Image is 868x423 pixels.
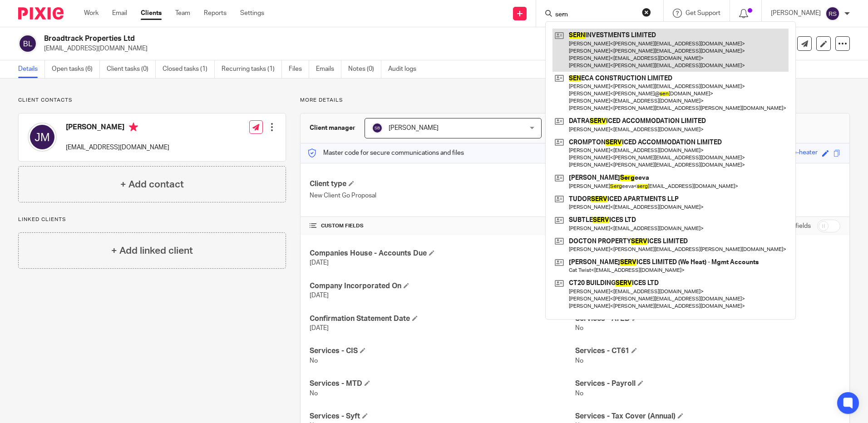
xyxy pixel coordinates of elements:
img: svg%3E [825,6,840,21]
p: Linked clients [18,216,286,223]
h4: [PERSON_NAME] [66,123,169,134]
span: [PERSON_NAME] [389,125,439,131]
h4: Services - CIS [310,346,575,356]
a: Open tasks (6) [52,60,100,78]
input: Search [554,11,636,19]
img: svg%3E [18,34,37,53]
a: Team [175,9,190,18]
a: Work [84,9,99,18]
a: Closed tasks (1) [163,60,215,78]
a: Clients [141,9,162,18]
p: Master code for secure communications and files [307,148,464,157]
span: No [575,358,583,364]
span: [DATE] [310,292,329,299]
h2: Broadtrack Properties Ltd [44,34,590,44]
p: [EMAIL_ADDRESS][DOMAIN_NAME] [66,143,169,152]
p: Client contacts [18,97,286,104]
p: New Client Go Proposal [310,191,575,200]
h4: Client type [310,179,575,189]
button: Clear [642,8,651,17]
a: Audit logs [388,60,423,78]
a: Reports [204,9,227,18]
img: svg%3E [372,123,383,133]
span: [DATE] [310,260,329,266]
h4: Services - MTD [310,379,575,389]
a: Client tasks (0) [107,60,156,78]
h4: Companies House - Accounts Due [310,249,575,258]
span: Get Support [686,10,720,16]
p: [EMAIL_ADDRESS][DOMAIN_NAME] [44,44,726,53]
h3: Client manager [310,123,355,133]
img: svg%3E [28,123,57,152]
span: [DATE] [310,325,329,331]
span: No [310,358,318,364]
h4: CUSTOM FIELDS [310,222,575,230]
h4: Confirmation Statement Date [310,314,575,324]
h4: + Add contact [120,177,184,192]
p: More details [300,97,850,104]
h4: Services - Syft [310,412,575,421]
span: No [575,390,583,397]
i: Primary [129,123,138,132]
h4: Services - Tax Cover (Annual) [575,412,840,421]
a: Notes (0) [348,60,381,78]
a: Details [18,60,45,78]
span: No [310,390,318,397]
a: Settings [240,9,264,18]
h4: Services - CT61 [575,346,840,356]
a: Emails [316,60,341,78]
a: Files [289,60,309,78]
p: [PERSON_NAME] [771,9,821,18]
a: Recurring tasks (1) [222,60,282,78]
h4: Company Incorporated On [310,281,575,291]
h4: + Add linked client [111,244,193,258]
span: No [575,325,583,331]
h4: Services - Payroll [575,379,840,389]
img: Pixie [18,7,64,20]
a: Email [112,9,127,18]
